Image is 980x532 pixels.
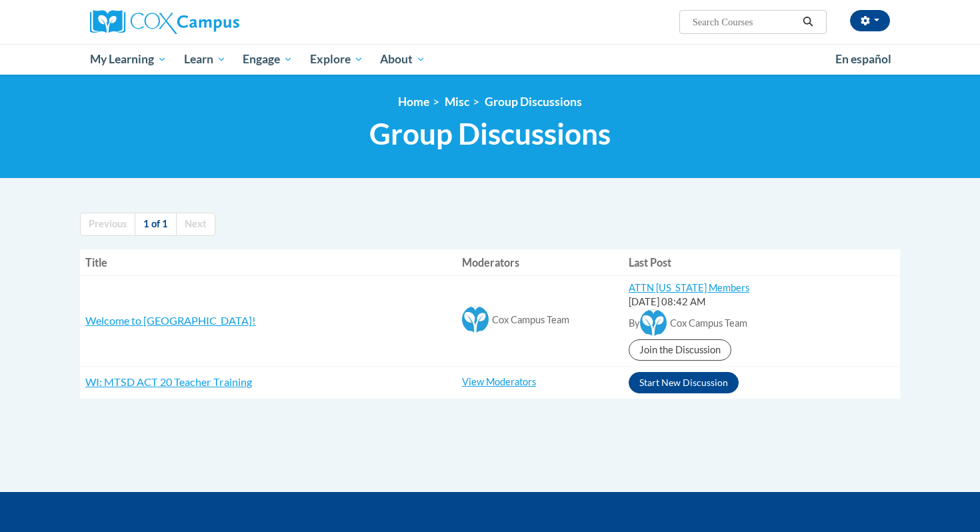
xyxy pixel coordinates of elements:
a: Join the Discussion [629,339,731,361]
img: Cox Campus Team [640,309,667,336]
span: Engage [243,51,293,67]
a: Engage [234,44,301,75]
a: Home [398,95,429,109]
div: Main menu [70,44,910,75]
a: Group Discussions [485,95,582,109]
input: Search Courses [691,14,798,30]
a: Next [176,213,215,236]
a: 1 of 1 [135,213,177,236]
a: Explore [301,44,372,75]
img: Cox Campus Team [462,306,489,333]
button: Search [798,14,818,30]
span: Last Post [629,256,671,269]
div: [DATE] 08:42 AM [629,295,895,309]
a: WI: MTSD ACT 20 Teacher Training [85,375,252,388]
span: About [380,51,425,67]
span: Explore [310,51,363,67]
a: Previous [80,213,135,236]
span: Cox Campus Team [670,317,747,329]
a: En español [827,45,900,73]
button: Account Settings [850,10,890,31]
span: By [629,317,640,329]
span: Learn [184,51,226,67]
a: Learn [175,44,235,75]
span: Title [85,256,107,269]
a: ATTN [US_STATE] Members [629,282,749,293]
span: Moderators [462,256,519,269]
nav: Page navigation col-md-12 [80,213,900,236]
span: Cox Campus Team [492,314,569,325]
a: About [372,44,435,75]
span: En español [835,52,891,66]
button: Start New Discussion [629,372,739,393]
a: Welcome to [GEOGRAPHIC_DATA]! [85,314,256,327]
span: Misc [445,95,469,109]
a: Cox Campus [90,10,343,34]
span: My Learning [90,51,167,67]
a: My Learning [81,44,175,75]
a: View Moderators [462,376,536,387]
img: Cox Campus [90,10,239,34]
span: Group Discussions [369,116,611,151]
